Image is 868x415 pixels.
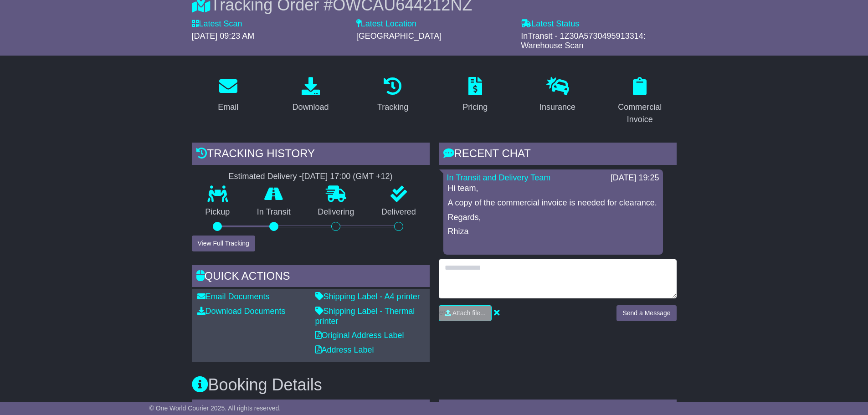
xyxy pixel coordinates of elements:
[218,101,238,113] div: Email
[521,19,579,29] label: Latest Status
[462,101,488,113] div: Pricing
[315,292,420,301] a: Shipping Label - A4 printer
[192,143,430,167] div: Tracking history
[521,31,646,51] span: InTransit - 1Z30A5730495913314: Warehouse Scan
[356,19,416,29] label: Latest Location
[192,207,244,217] p: Pickup
[192,172,430,182] div: Estimated Delivery -
[192,236,255,251] button: View Full Tracking
[448,227,658,237] p: Rhiza
[315,345,374,354] a: Address Label
[149,405,281,412] span: © One World Courier 2025. All rights reserved.
[534,74,581,117] a: Insurance
[603,74,677,129] a: Commercial Invoice
[377,101,408,113] div: Tracking
[192,265,430,290] div: Quick Actions
[356,31,442,41] span: [GEOGRAPHIC_DATA]
[302,172,393,182] div: [DATE] 17:00 (GMT +12)
[286,74,334,117] a: Download
[304,207,368,217] p: Delivering
[448,213,658,223] p: Regards,
[212,74,244,117] a: Email
[192,376,677,394] h3: Booking Details
[439,143,677,167] div: RECENT CHAT
[292,101,329,113] div: Download
[197,292,270,301] a: Email Documents
[457,74,493,117] a: Pricing
[315,331,404,340] a: Original Address Label
[616,305,676,321] button: Send a Message
[448,198,658,208] p: A copy of the commercial invoice is needed for clearance.
[197,307,286,316] a: Download Documents
[192,31,255,41] span: [DATE] 09:23 AM
[609,101,671,126] div: Commercial Invoice
[192,19,242,29] label: Latest Scan
[368,207,430,217] p: Delivered
[243,207,304,217] p: In Transit
[371,74,414,117] a: Tracking
[611,173,659,183] div: [DATE] 19:25
[315,307,415,326] a: Shipping Label - Thermal printer
[448,184,658,194] p: Hi team,
[539,101,575,113] div: Insurance
[447,173,551,182] a: In Transit and Delivery Team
